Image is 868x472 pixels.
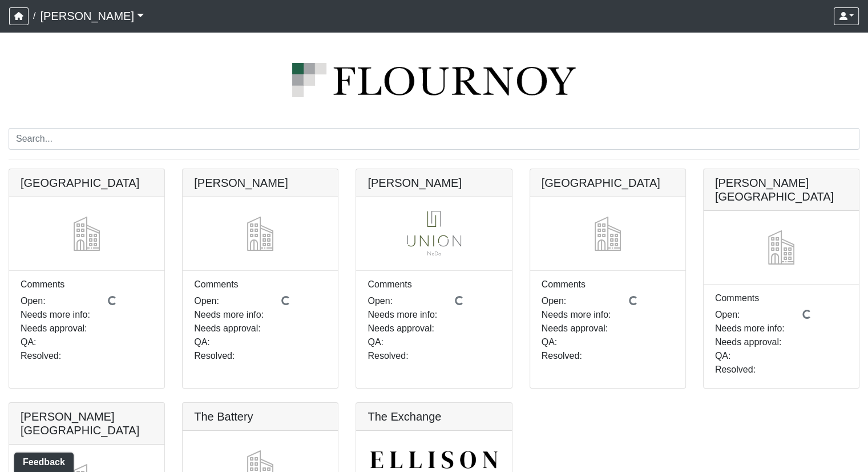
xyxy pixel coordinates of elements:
iframe: Ybug feedback widget [9,449,76,472]
a: [PERSON_NAME] [40,5,144,27]
img: logo [9,63,859,97]
span: / [29,5,40,27]
input: Search [9,128,859,150]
